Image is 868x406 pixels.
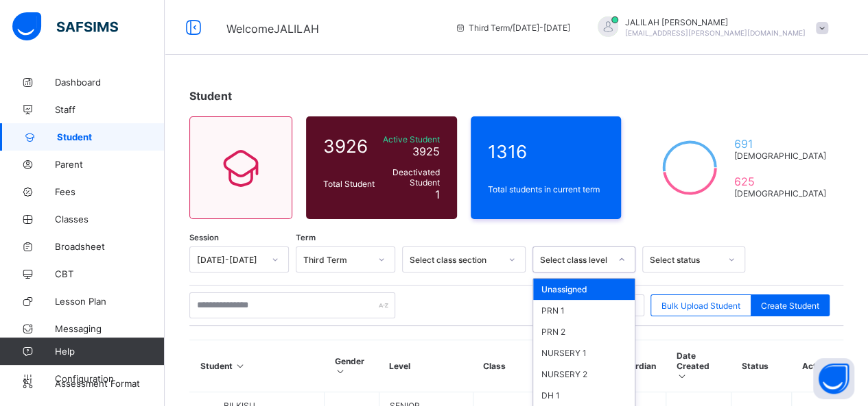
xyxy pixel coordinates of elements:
span: session/term information [455,23,570,33]
span: Lesson Plan [55,296,165,307]
span: Active Student [382,134,440,144]
div: Total Student [320,175,378,192]
div: Third Term [303,255,370,265]
span: Student [189,89,232,103]
span: Create Student [761,301,819,311]
span: Messaging [55,323,165,334]
div: NURSERY 1 [533,342,635,364]
div: DH 1 [533,385,635,406]
div: JALILAHBALOGUN-BINUYO [584,16,835,39]
i: Sort in Ascending Order [677,371,688,381]
div: Unassigned [533,279,635,300]
div: Select class level [540,255,610,265]
div: Select class section [410,255,500,265]
span: Welcome JALILAH [226,22,319,36]
span: Term [296,233,316,242]
span: 3926 [323,136,375,157]
button: Open asap [813,358,854,399]
span: Deactivated Student [382,167,440,188]
th: Actions [792,340,843,392]
span: 1316 [488,141,605,162]
span: Total students in current term [488,184,605,194]
span: Session [189,233,219,242]
span: Student [57,131,165,142]
th: Student [190,340,325,392]
span: [DEMOGRAPHIC_DATA] [734,188,826,199]
span: Help [55,346,164,357]
span: 625 [734,175,826,188]
img: safsims [12,12,118,41]
div: PRN 2 [533,321,635,342]
span: [EMAIL_ADDRESS][PERSON_NAME][DOMAIN_NAME] [625,29,806,37]
span: Fees [55,186,165,197]
span: Bulk Upload Student [661,301,740,311]
th: Level [379,340,473,392]
div: [DATE]-[DATE] [197,255,263,265]
div: NURSERY 2 [533,364,635,385]
th: Class [473,340,579,392]
span: 3925 [412,144,440,158]
span: CBT [55,268,165,279]
span: JALILAH [PERSON_NAME] [625,17,806,27]
div: PRN 1 [533,300,635,321]
span: Dashboard [55,77,165,88]
span: Parent [55,159,165,170]
i: Sort in Ascending Order [235,361,246,371]
span: Broadsheet [55,241,165,252]
span: [DEMOGRAPHIC_DATA] [734,151,826,161]
span: 1 [435,188,440,201]
span: Classes [55,214,165,225]
span: Staff [55,104,165,115]
span: Configuration [55,373,164,384]
div: Select status [650,255,720,265]
th: Status [731,340,792,392]
th: Gender [324,340,379,392]
span: 691 [734,137,826,151]
th: Date Created [666,340,731,392]
i: Sort in Ascending Order [334,366,346,377]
